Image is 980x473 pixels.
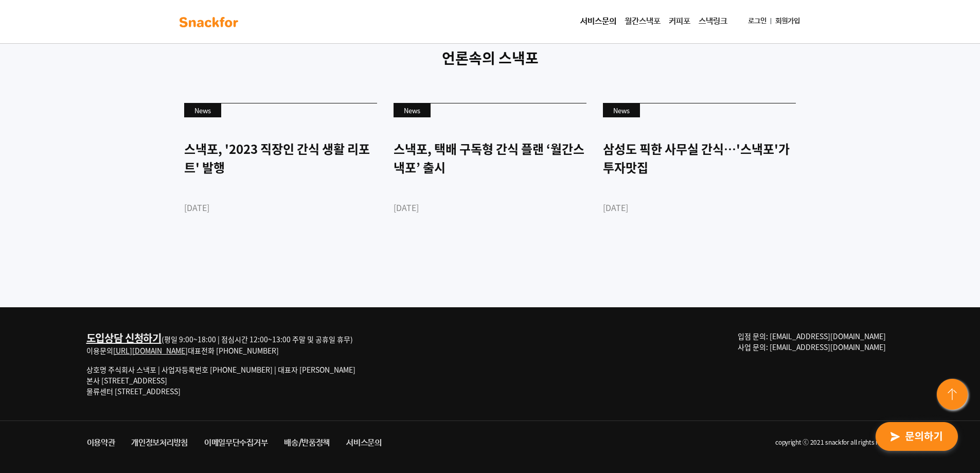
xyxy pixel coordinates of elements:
a: 배송/반품정책 [276,434,338,452]
p: 언론속의 스낵포 [176,47,804,69]
span: 대화 [94,342,106,351]
span: 입점 문의: [EMAIL_ADDRESS][DOMAIN_NAME] 사업 문의: [EMAIL_ADDRESS][DOMAIN_NAME] [738,331,886,352]
span: 홈 [32,342,39,350]
div: 스낵포, '2023 직장인 간식 생활 리포트' 발행 [184,139,377,177]
a: 홈 [3,326,68,352]
div: News [603,103,640,118]
div: [DATE] [603,201,796,214]
div: News [394,103,431,118]
div: 스낵포, 택배 구독형 간식 플랜 ‘월간스낵포’ 출시 [394,139,586,177]
a: 개인정보처리방침 [123,434,196,452]
li: copyright ⓒ 2021 snackfor all rights reserved. [390,434,902,452]
a: 이메일무단수집거부 [196,434,276,452]
a: News 삼성도 픽한 사무실 간식…'스낵포'가 투자맛집 [DATE] [603,103,796,250]
a: 커피포 [665,11,694,32]
a: News 스낵포, 택배 구독형 간식 플랜 ‘월간스낵포’ 출시 [DATE] [394,103,586,250]
span: 설정 [159,342,171,350]
a: [URL][DOMAIN_NAME] [113,345,188,356]
img: background-main-color.svg [176,14,241,30]
a: 도입상담 신청하기 [86,330,162,345]
a: 스낵링크 [694,11,732,32]
a: 설정 [133,326,198,352]
a: 서비스문의 [576,11,620,32]
img: floating-button [935,377,972,414]
a: News 스낵포, '2023 직장인 간식 생활 리포트' 발행 [DATE] [184,103,377,250]
a: 서비스문의 [338,434,390,452]
div: News [184,103,221,118]
a: 이용약관 [79,434,123,452]
p: 상호명 주식회사 스낵포 | 사업자등록번호 [PHONE_NUMBER] | 대표자 [PERSON_NAME] 본사 [STREET_ADDRESS] 물류센터 [STREET_ADDRESS] [86,364,355,397]
div: (평일 9:00~18:00 | 점심시간 12:00~13:00 주말 및 공휴일 휴무) 이용문의 대표전화 [PHONE_NUMBER] [86,331,355,356]
a: 대화 [68,326,133,352]
div: 삼성도 픽한 사무실 간식…'스낵포'가 투자맛집 [603,139,796,177]
a: 월간스낵포 [620,11,665,32]
a: 로그인 [744,12,771,31]
div: [DATE] [394,201,586,214]
div: [DATE] [184,201,377,214]
a: 회원가입 [771,12,804,31]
